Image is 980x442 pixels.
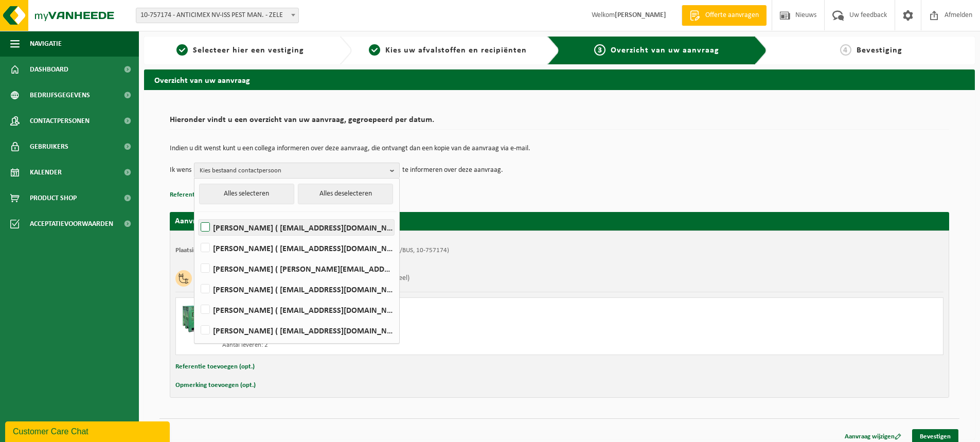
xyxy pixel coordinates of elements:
label: [PERSON_NAME] ( [EMAIL_ADDRESS][DOMAIN_NAME] ) [199,220,394,235]
p: Ik wens [170,163,191,178]
label: [PERSON_NAME] ( [EMAIL_ADDRESS][DOMAIN_NAME] ) [199,302,394,317]
span: Selecteer hier een vestiging [193,46,304,55]
p: te informeren over deze aanvraag. [402,163,503,178]
div: Aantal ophalen : 1 [222,333,601,341]
span: Navigatie [30,31,62,57]
button: Referentie toevoegen (opt.) [175,360,255,374]
span: Contactpersonen [30,108,90,134]
strong: Plaatsingsadres: [175,247,220,254]
label: [PERSON_NAME] ( [PERSON_NAME][EMAIL_ADDRESS][DOMAIN_NAME] ) [199,261,394,276]
strong: [PERSON_NAME] [615,11,666,19]
span: Overzicht van uw aanvraag [611,46,719,55]
span: Acceptatievoorwaarden [30,211,113,237]
span: 3 [594,44,605,56]
a: 2Kies uw afvalstoffen en recipiënten [357,44,539,57]
h2: Overzicht van uw aanvraag [144,69,975,90]
label: [PERSON_NAME] ( [EMAIL_ADDRESS][DOMAIN_NAME] ) [199,323,394,338]
div: Aantal leveren: 2 [222,341,601,349]
button: Kies bestaand contactpersoon [194,163,400,178]
span: 1 [176,44,188,56]
span: Product Shop [30,185,77,211]
p: Indien u dit wenst kunt u een collega informeren over deze aanvraag, die ontvangt dan een kopie v... [170,145,949,152]
span: Dashboard [30,57,68,82]
img: PB-HB-1400-HPE-GN-01.png [181,303,212,334]
h2: Hieronder vindt u een overzicht van uw aanvraag, gegroepeerd per datum. [170,116,949,130]
button: Referentie toevoegen (opt.) [170,188,249,202]
span: 4 [840,44,851,56]
label: [PERSON_NAME] ( [EMAIL_ADDRESS][DOMAIN_NAME] ) [199,240,394,256]
iframe: chat widget [5,419,172,442]
a: Offerte aanvragen [682,5,767,26]
span: 2 [369,44,380,56]
button: Opmerking toevoegen (opt.) [175,379,256,392]
button: Alles deselecteren [298,184,393,204]
span: Kalender [30,160,62,185]
span: Bedrijfsgegevens [30,82,90,108]
label: [PERSON_NAME] ( [EMAIL_ADDRESS][DOMAIN_NAME] ) [199,281,394,297]
span: Kies uw afvalstoffen en recipiënten [385,46,527,55]
strong: Aanvraag voor [DATE] [175,217,252,225]
span: Kies bestaand contactpersoon [200,163,386,179]
span: 10-757174 - ANTICIMEX NV-ISS PEST MAN. - ZELE [136,8,298,23]
div: Ophalen en plaatsen lege [222,320,601,328]
span: Offerte aanvragen [703,10,761,21]
span: 10-757174 - ANTICIMEX NV-ISS PEST MAN. - ZELE [136,8,299,23]
button: Alles selecteren [199,184,294,204]
span: Bevestiging [857,46,902,55]
span: Gebruikers [30,134,68,160]
a: 1Selecteer hier een vestiging [149,44,331,57]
